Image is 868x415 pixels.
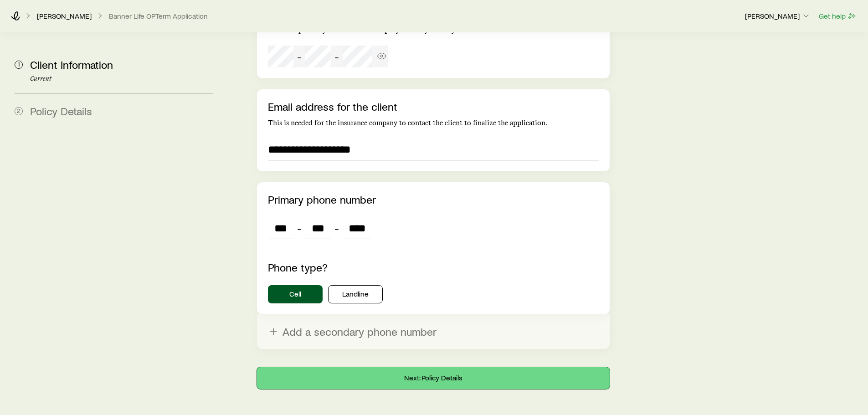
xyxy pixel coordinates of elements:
button: Get help [818,11,857,21]
p: [PERSON_NAME] [745,11,811,20]
label: Phone type? [268,261,328,274]
button: Landline [328,285,383,303]
p: Email address for the client [268,100,598,113]
span: - [297,222,302,235]
button: Add a secondary phone number [257,314,609,349]
span: Client Information [30,58,113,71]
button: Banner Life OPTerm Application [108,12,208,20]
button: Cell [268,285,323,303]
span: - [334,50,339,63]
span: 2 [15,107,23,115]
span: - [334,222,339,235]
span: - [297,50,302,63]
button: Next: Policy Details [257,367,609,389]
span: Policy Details [30,104,92,118]
p: This is needed for the insurance company to contact the client to finalize the application. [268,118,598,128]
label: Primary phone number [268,193,376,206]
a: [PERSON_NAME] [36,12,92,20]
button: [PERSON_NAME] [745,11,811,22]
span: 1 [15,61,23,69]
p: Current [30,75,213,82]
